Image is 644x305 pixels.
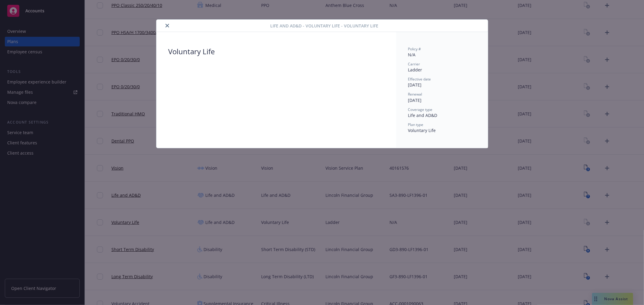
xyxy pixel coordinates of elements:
div: Ladder [408,67,476,73]
span: Plan type [408,122,424,127]
div: Voluntary Life [168,46,215,57]
span: Policy # [408,46,421,52]
span: Effective date [408,77,431,82]
span: Carrier [408,61,420,67]
button: close [164,22,171,29]
div: Life and AD&D [408,112,476,118]
span: Life and AD&D - Voluntary Life - Voluntary Life [271,23,379,29]
span: Renewal [408,92,422,97]
span: Coverage type [408,107,433,112]
div: [DATE] [408,97,476,103]
div: [DATE] [408,82,476,88]
div: Voluntary Life [408,127,476,134]
div: N/A [408,52,476,58]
